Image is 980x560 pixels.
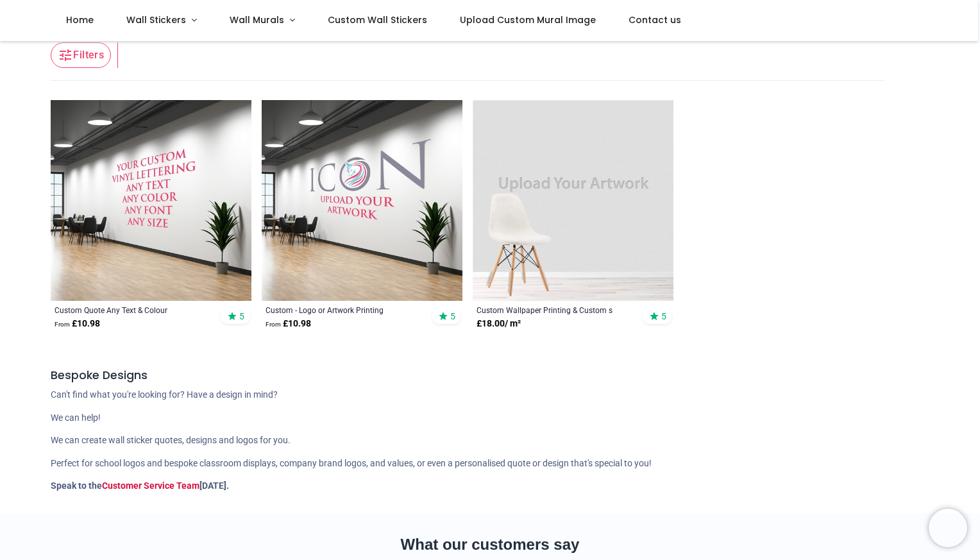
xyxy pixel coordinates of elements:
[51,434,929,447] p: We can create wall sticker quotes, designs and logos for you.
[328,13,427,26] span: Custom Wall Stickers
[51,100,251,301] img: Custom Wall Sticker Quote Any Text & Colour - Vinyl Lettering
[450,310,455,322] span: 5
[230,13,284,26] span: Wall Murals
[55,321,70,328] span: From
[51,480,229,491] strong: Speak to the [DATE].
[51,368,929,384] h5: Bespoke Designs
[126,13,186,26] span: Wall Stickers
[51,42,111,68] button: Filters
[661,310,666,322] span: 5
[51,534,929,556] h2: What our customers say
[477,318,521,330] strong: £ 18.00 / m²
[262,100,462,301] img: Custom Wall Sticker - Logo or Artwork Printing - Upload your design
[629,13,681,26] span: Contact us
[266,321,281,328] span: From
[266,318,311,330] strong: £ 10.98
[239,310,244,322] span: 5
[51,412,929,425] p: We can help!
[266,305,420,315] a: Custom - Logo or Artwork Printing
[473,100,673,301] img: Custom Wallpaper Printing & Custom Wall Murals
[55,305,209,315] a: Custom Quote Any Text & Colour
[55,318,100,330] strong: £ 10.98
[51,457,929,470] p: Perfect for school logos and bespoke classroom displays, company brand logos, and values, or even...
[460,13,596,26] span: Upload Custom Mural Image
[929,509,967,547] iframe: Brevo live chat
[66,13,94,26] span: Home
[477,305,631,315] a: Custom Wallpaper Printing & Custom s
[51,389,929,402] p: Can't find what you're looking for? Have a design in mind?
[102,480,199,491] a: Customer Service Team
